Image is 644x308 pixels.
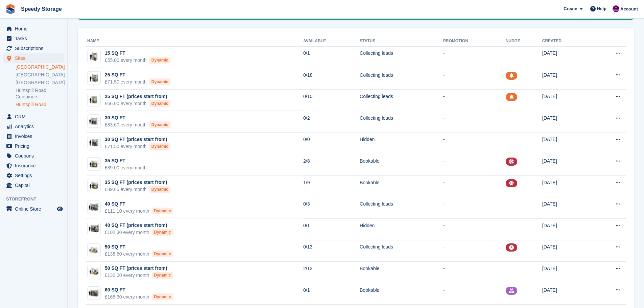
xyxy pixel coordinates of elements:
td: - [443,90,506,111]
td: 0/10 [303,90,360,111]
span: Sites [15,53,55,63]
div: £89.00 every month [105,164,147,171]
span: Subscriptions [15,44,55,53]
a: menu [3,132,64,141]
td: - [443,240,506,262]
div: £111.10 every month [105,208,173,215]
div: £102.30 every month [105,229,173,236]
span: Pricing [15,141,55,151]
img: 40-sqft-unit.jpg [88,224,100,234]
td: Collecting leads [360,46,443,68]
td: - [443,197,506,219]
img: 25-sqft-unit.jpg [88,95,100,104]
a: menu [3,151,64,161]
span: Settings [15,171,55,180]
div: Dynamic [152,293,173,300]
span: Analytics [15,122,55,131]
td: [DATE] [542,175,591,197]
td: 0/18 [303,68,360,90]
td: [DATE] [542,111,591,133]
td: [DATE] [542,46,591,68]
div: 35 SQ FT [105,157,147,164]
a: [GEOGRAPHIC_DATA] [16,72,64,78]
img: 35-sqft-unit.jpg [88,181,100,191]
span: Invoices [15,132,55,141]
td: 1/9 [303,175,360,197]
span: Storefront [6,196,67,203]
td: 2/12 [303,262,360,283]
td: 0/3 [303,197,360,219]
img: 25-sqft-unit.jpg [88,73,100,83]
div: Dynamic [152,229,173,236]
span: Create [564,5,577,12]
th: Name [86,36,303,47]
td: - [443,111,506,133]
td: [DATE] [542,240,591,262]
a: Huntspill Road Containers [16,87,64,100]
div: Dynamic [149,100,170,107]
td: 0/1 [303,283,360,305]
td: Collecting leads [360,240,443,262]
td: [DATE] [542,90,591,111]
a: [GEOGRAPHIC_DATA] [16,64,64,70]
th: Available [303,36,360,47]
div: 30 SQ FT (prices start from) [105,136,170,143]
td: Hidden [360,218,443,240]
img: 30-sqft-unit.jpg [88,138,100,148]
img: 50-sqft-unit.jpg [88,245,100,255]
span: Insurance [15,161,55,170]
a: menu [3,122,64,131]
div: Dynamic [149,121,170,128]
img: 60-sqft-unit.jpg [88,288,100,298]
td: Bookable [360,262,443,283]
div: £71.50 every month [105,78,170,86]
td: - [443,175,506,197]
span: Home [15,24,55,33]
div: Dynamic [149,57,170,64]
td: - [443,68,506,90]
img: 40-sqft-unit.jpg [88,202,100,212]
span: Coupons [15,151,55,161]
td: - [443,133,506,154]
a: menu [3,171,64,180]
div: £132.00 every month [105,272,173,279]
td: - [443,262,506,283]
td: [DATE] [542,197,591,219]
div: 35 SQ FT (prices start from) [105,179,170,186]
div: £83.60 every month [105,121,170,128]
span: Help [597,5,606,12]
a: menu [3,44,64,53]
th: Created [542,36,591,47]
div: 15 SQ FT [105,50,170,57]
img: 35-sqft-unit.jpg [88,159,100,169]
div: 40 SQ FT [105,200,173,208]
div: £55.00 every month [105,57,170,64]
img: 30-sqft-unit.jpg [88,116,100,126]
td: 0/13 [303,240,360,262]
div: 25 SQ FT (prices start from) [105,93,170,100]
a: menu [3,53,64,63]
td: [DATE] [542,283,591,305]
div: £89.65 every month [105,186,170,193]
th: Promotion [443,36,506,47]
span: Tasks [15,34,55,43]
td: Bookable [360,175,443,197]
td: - [443,154,506,176]
td: 0/1 [303,218,360,240]
td: 0/0 [303,133,360,154]
a: Speedy Storage [18,3,65,15]
td: Collecting leads [360,197,443,219]
div: £168.30 every month [105,293,173,301]
th: Status [360,36,443,47]
div: 30 SQ FT [105,114,170,121]
td: [DATE] [542,68,591,90]
div: Dynamic [152,251,173,257]
a: menu [3,204,64,214]
div: 50 SQ FT (prices start from) [105,265,173,272]
div: Dynamic [152,208,173,214]
div: Dynamic [149,143,170,150]
td: [DATE] [542,262,591,283]
td: - [443,218,506,240]
div: Dynamic [152,272,173,279]
a: menu [3,112,64,121]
